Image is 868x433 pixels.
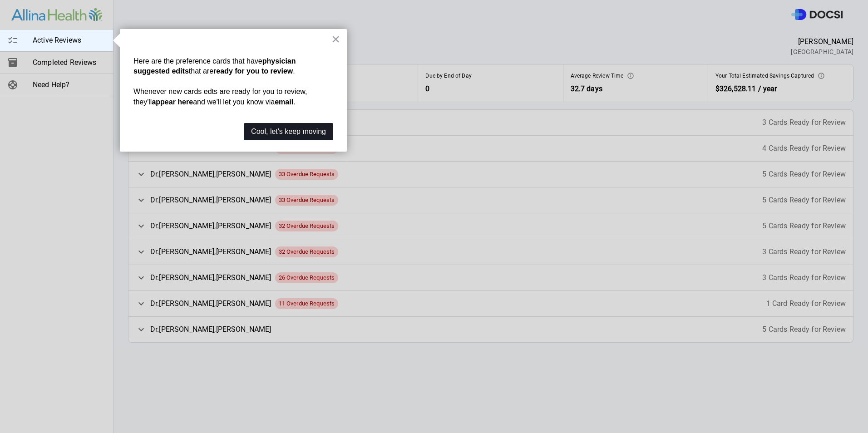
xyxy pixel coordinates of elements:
strong: appear here [152,98,193,106]
strong: ready for you to review [213,67,293,75]
span: Here are the preference cards that have [133,57,262,65]
span: that are [189,67,213,75]
button: Cool, let's keep moving [244,123,333,140]
strong: physician suggested edits [133,57,298,75]
span: . [293,67,295,75]
strong: email [275,98,293,106]
span: Whenever new cards edts are ready for you to review, they'll [133,88,309,105]
span: Active Reviews [33,35,106,46]
button: Close [331,32,340,46]
span: . [293,98,295,106]
span: and we'll let you know via [193,98,275,106]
